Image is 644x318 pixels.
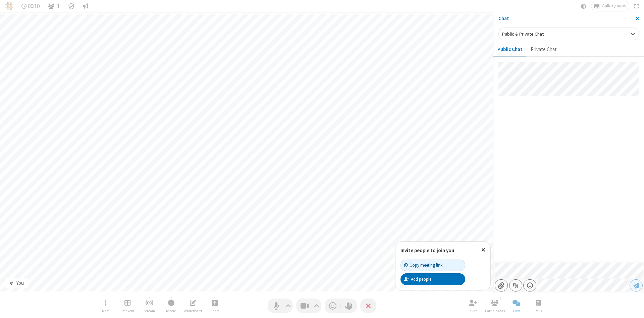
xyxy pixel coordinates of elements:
[28,3,40,9] span: 00:10
[591,1,629,11] button: Change layout
[528,296,548,315] button: Open poll
[166,309,176,313] span: Record
[57,3,60,9] span: 1
[205,296,225,315] button: Start sharing
[632,1,642,11] button: Fullscreen
[476,242,490,258] button: Close popover
[341,299,357,313] button: Raise hand
[630,279,643,291] button: Send message
[14,279,26,287] div: You
[268,299,293,313] button: Mute (Alt+A)
[161,296,181,315] button: Start recording
[183,296,203,315] button: Open shared whiteboard
[360,299,376,313] button: End or leave meeting
[506,296,527,315] button: Close chat
[631,12,644,25] button: Close sidebar
[527,43,561,56] button: Private Chat
[535,309,542,313] span: Polls
[404,262,442,268] div: Copy meeting link
[102,309,109,313] span: More
[463,296,483,315] button: Invite participants (Alt+I)
[184,309,202,313] span: Whiteboard
[502,31,544,37] span: Public & Private Chat
[120,309,135,313] span: Breakout
[19,1,43,11] div: Timer
[5,2,13,10] img: QA Selenium DO NOT DELETE OR CHANGE
[139,296,159,315] button: Start streaming
[602,3,626,9] span: Gallery view
[513,309,521,313] span: Chat
[312,299,321,313] button: Video setting
[80,1,91,11] button: Conversation
[485,309,505,313] span: Participants
[325,299,341,313] button: Send a reaction
[469,309,477,313] span: Invite
[284,299,293,313] button: Audio settings
[523,279,536,291] button: Open menu
[400,260,465,271] button: Copy meeting link
[65,1,78,11] div: Meeting details Encryption enabled
[485,296,505,315] button: Open participant list
[210,309,219,313] span: Share
[400,247,454,254] label: Invite people to join you
[117,296,138,315] button: Manage Breakout Rooms
[578,1,589,11] button: Using system theme
[96,296,116,315] button: Open menu
[296,299,321,313] button: Stop video (Alt+V)
[493,43,527,56] button: Public Chat
[45,1,62,11] button: Open participant list
[498,15,631,22] p: Chat
[144,309,155,313] span: Stream
[497,296,503,302] div: 1
[400,273,465,285] button: Add people
[509,279,522,291] button: Show formatting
